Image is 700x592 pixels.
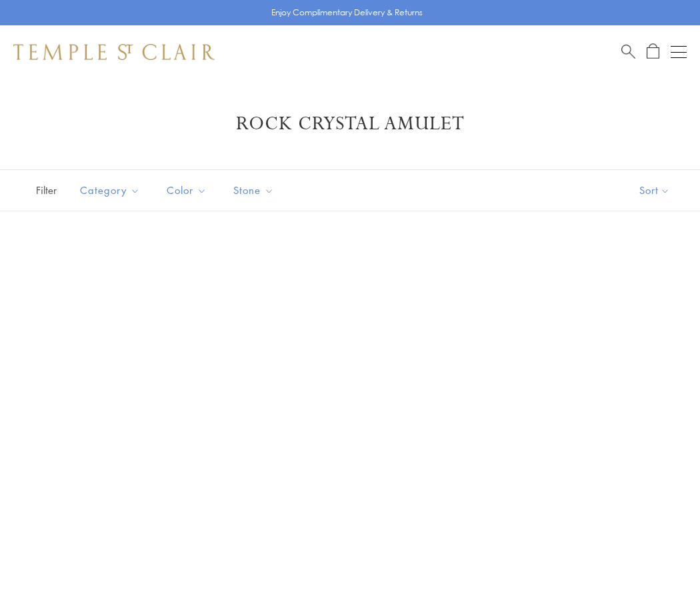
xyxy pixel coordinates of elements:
[13,44,215,60] img: Temple St. Clair
[609,170,700,211] button: Show sort by
[73,182,150,199] span: Category
[671,44,687,60] button: Open navigation
[70,175,150,205] button: Category
[33,112,667,136] h1: Rock Crystal Amulet
[647,43,659,60] a: Open Shopping Bag
[271,6,423,19] p: Enjoy Complimentary Delivery & Returns
[160,182,217,199] span: Color
[223,175,284,205] button: Stone
[621,43,635,60] a: Search
[227,182,284,199] span: Stone
[157,175,217,205] button: Color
